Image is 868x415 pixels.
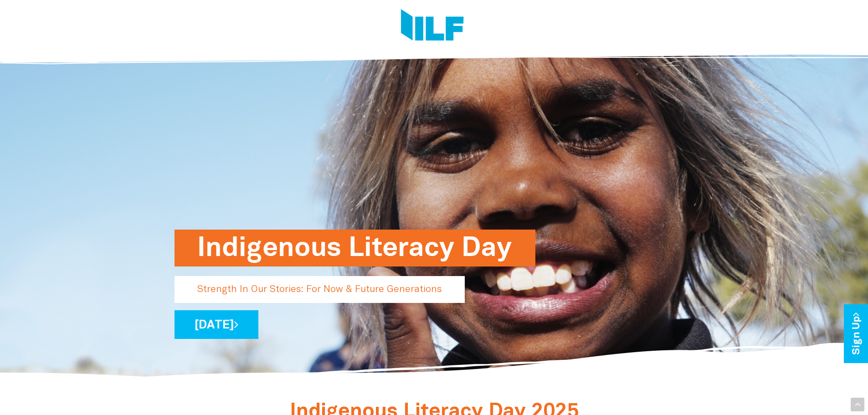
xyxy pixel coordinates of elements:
div: Scroll Back to Top [851,398,864,411]
a: [DATE] [175,310,258,339]
h1: Indigenous Literacy Day [197,230,513,266]
p: Strength In Our Stories: For Now & Future Generations [175,276,465,303]
img: Logo [401,9,464,43]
